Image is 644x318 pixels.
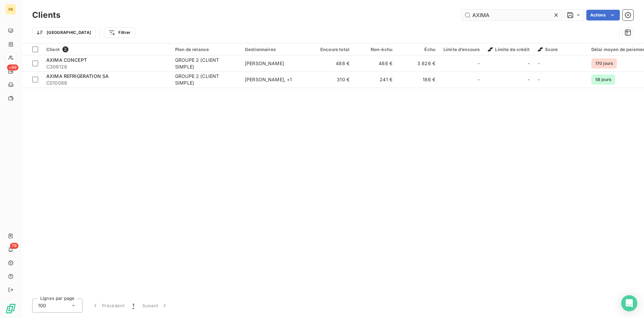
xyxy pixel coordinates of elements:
[245,60,284,66] span: [PERSON_NAME]
[478,76,480,83] span: -
[175,57,237,70] div: GROUPE 2 (CLIENT SIMPLE)
[132,302,134,309] span: 1
[46,63,167,70] span: C309128
[358,47,392,52] div: Non-échu
[538,60,540,66] span: -
[354,55,396,72] td: 488 €
[396,72,439,88] td: 186 €
[443,47,480,52] div: Limite d’encours
[62,46,68,52] span: 2
[488,47,529,52] span: Limite de crédit
[315,47,350,52] div: Encours total
[5,303,16,314] img: Logo LeanPay
[104,27,135,38] button: Filtrer
[586,10,620,20] button: Actions
[46,57,87,63] span: AXIMA CONCEPT
[46,47,60,52] span: Client
[245,47,307,52] div: Gestionnaires
[32,27,96,38] button: [GEOGRAPHIC_DATA]
[311,72,354,88] td: 310 €
[46,73,109,79] span: AXIMA REFRIGERATION SA
[38,302,46,309] span: 100
[538,77,540,82] span: -
[528,76,530,83] span: -
[46,80,167,86] span: C010088
[528,60,530,67] span: -
[462,10,562,20] input: Rechercher
[591,75,615,85] span: 58 jours
[32,9,60,21] h3: Clients
[10,243,18,249] span: 79
[400,47,435,52] div: Échu
[7,64,18,71] span: +99
[138,299,172,313] button: Suivant
[396,55,439,72] td: 3 826 €
[128,299,138,313] button: 1
[591,58,617,69] span: 170 jours
[478,60,480,67] span: -
[621,295,637,311] div: Open Intercom Messenger
[354,72,396,88] td: 241 €
[245,76,307,83] div: [PERSON_NAME] , + 1
[5,4,16,15] div: RB
[538,47,558,52] span: Score
[175,47,237,52] div: Plan de relance
[175,73,237,86] div: GROUPE 2 (CLIENT SIMPLE)
[88,299,128,313] button: Précédent
[311,55,354,72] td: 488 €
